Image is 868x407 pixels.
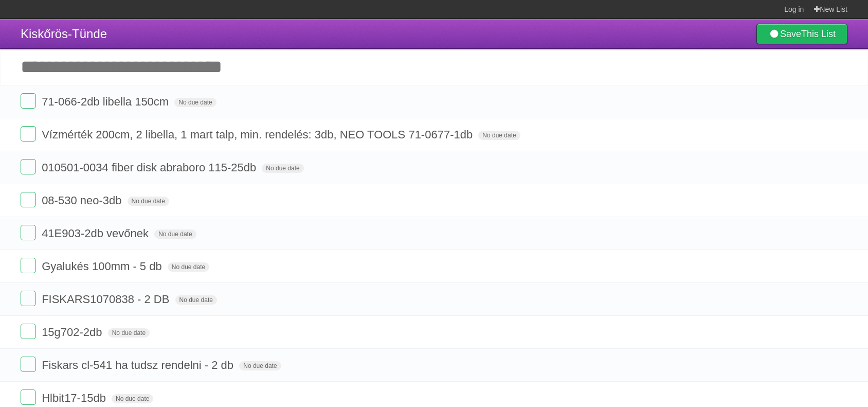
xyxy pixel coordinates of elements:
[21,159,36,174] label: Done
[42,161,259,174] span: 010501-0034 fiber disk abraboro 115-25db
[42,128,475,141] span: Vízmérték 200cm, 2 libella, 1 mart talp, min. rendelés: 3db, NEO TOOLS 71-0677-1db
[478,131,520,140] span: No due date
[154,229,196,239] span: No due date
[128,197,169,206] span: No due date
[21,258,36,273] label: Done
[756,24,847,44] a: SaveThis List
[42,95,171,108] span: 71-066-2db libella 150cm
[168,262,209,272] span: No due date
[21,357,36,372] label: Done
[239,361,281,370] span: No due date
[174,98,216,107] span: No due date
[21,93,36,109] label: Done
[21,192,36,207] label: Done
[21,390,36,405] label: Done
[801,29,836,39] b: This List
[21,324,36,339] label: Done
[21,291,36,306] label: Done
[42,227,151,240] span: 41E903-2db vevőnek
[175,295,217,305] span: No due date
[21,225,36,240] label: Done
[42,359,236,371] span: Fiskars cl-541 ha tudsz rendelni - 2 db
[112,394,153,403] span: No due date
[42,260,165,273] span: Gyalukés 100mm - 5 db
[21,27,107,41] span: Kiskőrös-Tünde
[42,194,124,207] span: 08-530 neo-3db
[108,328,150,338] span: No due date
[42,392,109,404] span: Hlbit17-15db
[42,293,172,306] span: FISKARS1070838 - 2 DB
[262,164,303,173] span: No due date
[42,326,104,339] span: 15g702-2db
[21,126,36,141] label: Done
